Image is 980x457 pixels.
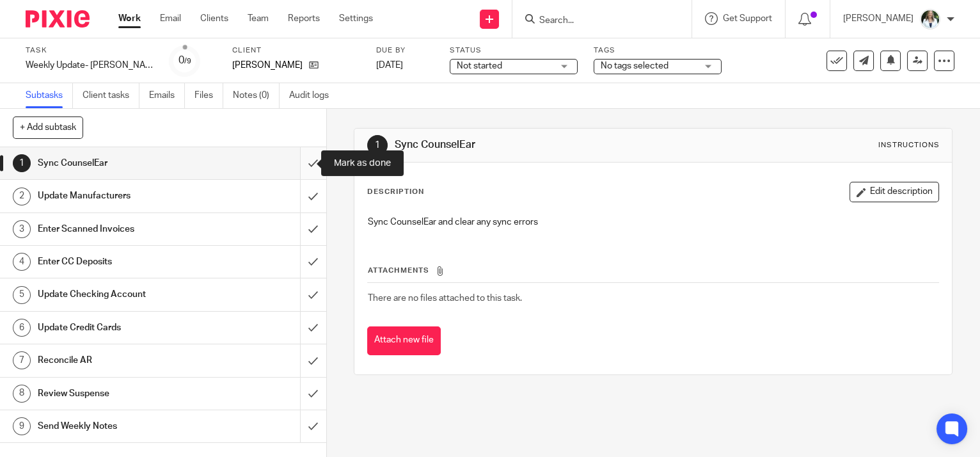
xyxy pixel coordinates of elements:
[200,12,228,25] a: Clients
[38,318,204,337] h1: Update Credit Cards
[248,12,269,25] a: Team
[194,83,223,108] a: Files
[367,187,424,197] p: Description
[178,53,191,68] div: 0
[13,286,31,304] div: 5
[13,116,83,138] button: + Add subtask
[920,9,940,29] img: Robynn%20Maedl%20-%202025.JPG
[38,252,204,271] h1: Enter CC Deposits
[339,12,373,25] a: Settings
[723,14,772,23] span: Get Support
[457,61,502,70] span: Not started
[184,58,191,65] small: /9
[367,135,388,156] div: 1
[26,10,90,28] img: Pixie
[38,285,204,304] h1: Update Checking Account
[13,417,31,435] div: 9
[232,45,360,56] label: Client
[376,45,434,56] label: Due by
[160,12,181,25] a: Email
[376,61,403,70] span: [DATE]
[26,83,73,108] a: Subtasks
[13,154,31,172] div: 1
[232,59,303,72] p: [PERSON_NAME]
[13,385,31,403] div: 8
[368,294,522,303] span: There are no files attached to this task.
[38,186,204,205] h1: Update Manufacturers
[594,45,722,56] label: Tags
[878,140,939,150] div: Instructions
[26,45,154,56] label: Task
[149,83,185,108] a: Emails
[395,138,681,152] h1: Sync CounselEar
[367,326,441,355] button: Attach new file
[368,267,429,274] span: Attachments
[26,59,154,72] div: Weekly Update- Mitchell
[368,216,938,228] p: Sync CounselEar and clear any sync errors
[288,12,320,25] a: Reports
[26,59,154,72] div: Weekly Update- [PERSON_NAME]
[13,319,31,337] div: 6
[538,15,653,27] input: Search
[118,12,141,25] a: Work
[38,351,204,370] h1: Reconcile AR
[38,417,204,436] h1: Send Weekly Notes
[38,220,204,239] h1: Enter Scanned Invoices
[850,182,939,202] button: Edit description
[601,61,668,70] span: No tags selected
[843,12,913,25] p: [PERSON_NAME]
[38,154,204,173] h1: Sync CounselEar
[233,83,280,108] a: Notes (0)
[13,188,31,205] div: 2
[13,351,31,369] div: 7
[450,45,578,56] label: Status
[13,220,31,238] div: 3
[83,83,139,108] a: Client tasks
[289,83,338,108] a: Audit logs
[38,384,204,403] h1: Review Suspense
[13,253,31,271] div: 4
